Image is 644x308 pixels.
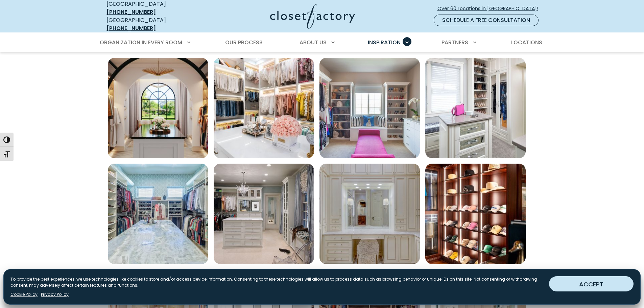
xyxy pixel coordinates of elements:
[368,39,401,46] span: Inspiration
[437,3,544,15] a: Over 60 Locations in [GEOGRAPHIC_DATA]!
[425,164,526,264] img: Sophisticated wardrobe suite with floor-to-ceiling fluted glass doors, wraparound cabinetry, and ...
[214,164,314,264] a: Open inspiration gallery to preview enlarged image
[300,39,327,46] span: About Us
[511,39,542,46] span: Locations
[319,164,420,264] a: Open inspiration gallery to preview enlarged image
[549,276,634,291] button: ACCEPT
[10,291,38,298] a: Cookie Policy
[434,15,539,26] a: Schedule a Free Consultation
[214,58,314,158] img: Custom white melamine system with triple-hang wardrobe rods, gold-tone hanging hardware, and inte...
[108,58,208,158] a: Open inspiration gallery to preview enlarged image
[106,8,156,16] a: [PHONE_NUMBER]
[106,24,156,32] a: [PHONE_NUMBER]
[425,58,526,158] a: Open inspiration gallery to preview enlarged image
[319,164,420,264] img: Full vanity suite built into a dressing room with glass insert cabinet doors and integrated light...
[214,58,314,158] a: Open inspiration gallery to preview enlarged image
[95,33,549,52] nav: Primary Menu
[100,39,182,46] span: Organization in Every Room
[319,58,420,158] a: Open inspiration gallery to preview enlarged image
[108,164,208,264] a: Open inspiration gallery to preview enlarged image
[108,164,208,264] img: Large central island and dual handing rods in walk-in closet. Features glass open shelving and cr...
[425,164,526,264] a: Open inspiration gallery to preview enlarged image
[442,39,468,46] span: Partners
[108,58,208,158] img: Spacious custom walk-in closet with abundant wardrobe space, center island storage
[214,164,314,264] img: Expansive dressing room featuring a central island with drawer storage, dual-level hanging rods, ...
[437,5,544,12] span: Over 60 Locations in [GEOGRAPHIC_DATA]!
[270,4,355,29] img: Closet Factory Logo
[225,39,263,46] span: Our Process
[106,16,205,32] div: [GEOGRAPHIC_DATA]
[10,276,544,288] p: To provide the best experiences, we use technologies like cookies to store and/or access device i...
[425,58,526,158] img: Walk-in closet with open shoe shelving with elite chrome toe stops, glass inset door fronts, and ...
[41,291,69,298] a: Privacy Policy
[319,58,420,158] img: Walk-in closet with dual hanging rods, crown molding, built-in drawers and window seat bench.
